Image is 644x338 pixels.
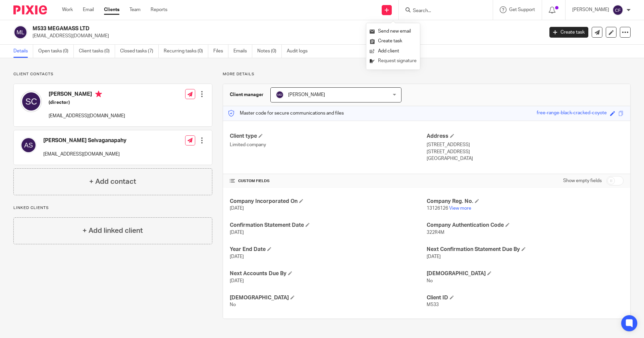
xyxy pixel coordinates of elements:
span: No [230,302,236,307]
h4: CUSTOM FIELDS [230,178,427,184]
p: [EMAIL_ADDRESS][DOMAIN_NAME] [49,113,125,119]
p: [EMAIL_ADDRESS][DOMAIN_NAME] [33,33,539,39]
a: Send new email [370,27,417,36]
img: svg%3E [276,91,284,99]
a: Emails [233,45,252,58]
a: Closed tasks (7) [120,45,159,58]
p: Linked clients [13,205,212,211]
label: Show empty fields [563,177,602,184]
p: More details [223,72,631,77]
a: Clients [104,6,119,13]
h2: M533 MEGAMASS LTD [33,25,438,32]
a: Files [213,45,228,58]
img: svg%3E [20,137,37,153]
span: 322R4M [427,230,444,235]
h4: [DEMOGRAPHIC_DATA] [230,294,427,301]
img: svg%3E [20,91,42,112]
a: Client tasks (0) [79,45,115,58]
span: [DATE] [230,230,244,235]
a: Create task [549,27,588,38]
h4: [PERSON_NAME] Selvaganapahy [43,137,126,144]
a: Audit logs [287,45,313,58]
img: svg%3E [612,5,623,15]
p: [STREET_ADDRESS] [427,141,624,148]
h4: + Add contact [89,176,136,187]
h4: + Add linked client [83,225,143,236]
h4: Next Accounts Due By [230,270,427,277]
span: [PERSON_NAME] [288,92,325,97]
span: [DATE] [427,254,441,259]
a: Team [129,6,141,13]
input: Search [412,8,473,14]
span: [DATE] [230,206,244,211]
span: Get Support [509,7,535,12]
i: Primary [95,91,102,97]
h4: Client ID [427,294,624,301]
img: Pixie [13,5,47,14]
p: Limited company [230,141,427,148]
p: Master code for secure communications and files [228,110,344,117]
h4: Company Authentication Code [427,222,624,229]
span: M533 [427,302,439,307]
p: Client contacts [13,72,212,77]
h4: Client type [230,133,427,140]
a: Notes (0) [257,45,282,58]
h5: (director) [49,99,125,106]
h4: Next Confirmation Statement Due By [427,246,624,253]
h4: Company Reg. No. [427,198,624,205]
span: [DATE] [230,279,244,283]
p: [PERSON_NAME] [572,6,609,13]
h4: Company Incorporated On [230,198,427,205]
h4: [PERSON_NAME] [49,91,125,99]
h4: Address [427,133,624,140]
div: free-range-black-cracked-coyote [537,110,607,117]
span: 13126126 [427,206,448,211]
a: Recurring tasks (0) [164,45,208,58]
a: Work [62,6,73,13]
h4: [DEMOGRAPHIC_DATA] [427,270,624,277]
h4: Confirmation Statement Date [230,222,427,229]
h3: Client manager [230,91,264,98]
a: View more [449,206,471,211]
a: Reports [151,6,167,13]
a: Request signature [370,56,417,66]
p: [STREET_ADDRESS] [427,149,624,155]
a: Details [13,45,33,58]
a: Create task [370,36,417,46]
a: Open tasks (0) [38,45,74,58]
img: svg%3E [13,25,28,39]
a: Add client [370,46,417,56]
p: [EMAIL_ADDRESS][DOMAIN_NAME] [43,151,126,158]
a: Email [83,6,94,13]
span: No [427,279,433,283]
h4: Year End Date [230,246,427,253]
span: [DATE] [230,254,244,259]
p: [GEOGRAPHIC_DATA] [427,155,624,162]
